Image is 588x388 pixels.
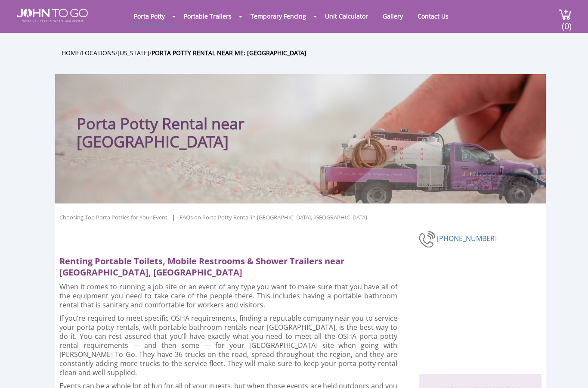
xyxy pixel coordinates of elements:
span: (0) [561,13,572,32]
a: Contact Us [411,8,455,25]
a: Porta Potty [127,8,171,25]
img: JOHN to go [17,9,88,22]
button: Live Chat [554,354,588,388]
h2: Renting Portable Toilets, Mobile Restrooms & Shower Trailers near [GEOGRAPHIC_DATA], [GEOGRAPHIC_... [59,251,405,278]
a: Porta Potty Rental Near Me: [GEOGRAPHIC_DATA] [152,49,306,57]
a: FAQs on Porta Potty Rental in [GEOGRAPHIC_DATA], [GEOGRAPHIC_DATA] [179,213,367,222]
a: Gallery [376,8,409,25]
a: Portable Trailers [177,8,238,25]
h1: Porta Potty Rental near [GEOGRAPHIC_DATA] [77,91,354,151]
a: Home [62,49,80,57]
p: If you’re required to meet specific OSHA requirements, finding a reputable company near you to se... [59,314,397,377]
img: phone-number [419,230,437,249]
p: When it comes to running a job site or an event of any type you want to make sure that you have a... [59,282,397,310]
a: Locations [82,49,115,57]
a: Unit Calculator [319,8,374,25]
span: | [172,213,175,230]
a: Choosing Top Porta Potties for Your Event [59,213,167,222]
ul: / / / [62,48,552,58]
a: [PHONE_NUMBER] [437,234,497,243]
img: Truck [309,123,542,203]
img: cart a [559,9,572,20]
a: [US_STATE] [118,49,149,57]
a: Temporary Fencing [244,8,313,25]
